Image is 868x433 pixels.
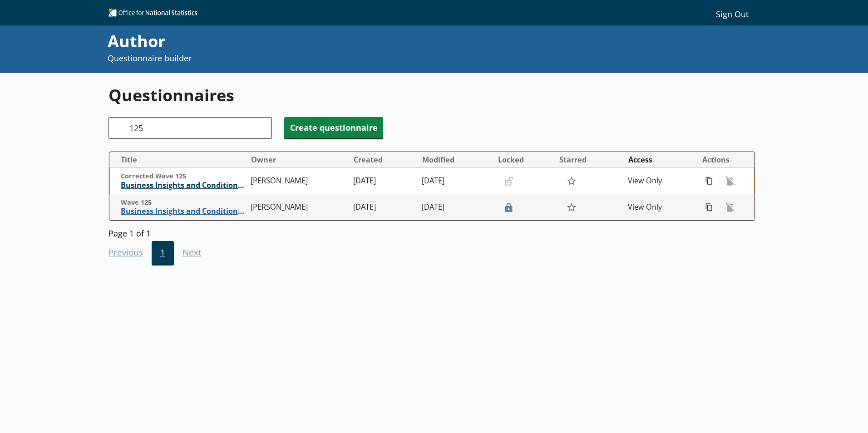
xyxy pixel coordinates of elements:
td: View Only [624,194,692,221]
td: View Only [624,168,692,194]
div: Author [108,30,584,53]
button: Owner [247,153,350,167]
button: Modified [419,153,493,167]
button: Locked [494,153,555,167]
th: Actions [693,152,755,168]
button: Star [562,199,581,216]
td: [PERSON_NAME] [247,194,350,221]
p: Questionnaire builder [108,53,584,64]
td: [DATE] [418,168,493,194]
button: Create questionnaire [284,117,383,138]
span: Business Insights and Conditions Survey (BICS) [121,207,247,216]
button: Created [350,153,418,167]
td: [DATE] [418,194,493,221]
span: Wave 125 [121,198,247,207]
button: Access [624,153,692,167]
button: 1 [152,241,174,266]
button: Star [562,172,581,190]
span: Business Insights and Conditions Survey (BICS) [121,181,246,190]
td: [DATE] [350,194,418,221]
td: [PERSON_NAME] [247,168,350,194]
input: Search questionnaire titles [108,117,272,139]
h1: Questionnaires [108,84,755,106]
span: Corrected Wave 125 [121,172,246,181]
button: Starred [556,153,623,167]
td: [DATE] [350,168,418,194]
div: Page 1 of 1 [108,225,755,238]
button: Sign Out [709,6,755,21]
button: Title [113,153,247,167]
